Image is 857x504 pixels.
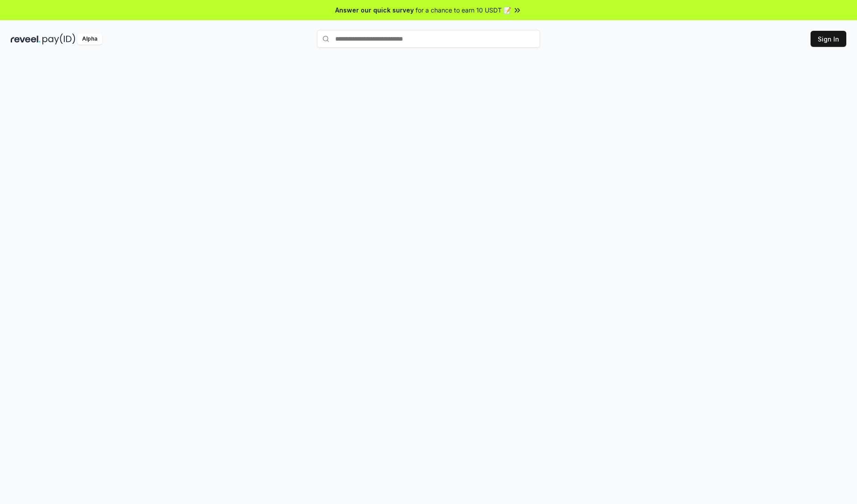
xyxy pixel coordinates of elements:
span: Answer our quick survey [335,5,414,15]
button: Sign In [811,31,846,47]
div: Alpha [77,33,102,45]
img: reveel_dark [11,33,41,45]
span: for a chance to earn 10 USDT 📝 [416,5,511,15]
img: pay_id [42,33,75,45]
